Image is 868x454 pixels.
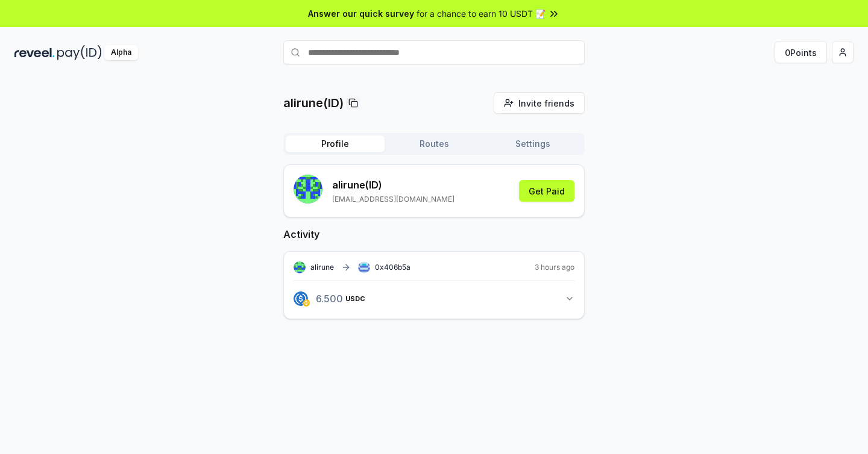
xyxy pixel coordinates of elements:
span: 0x406b5a [375,263,410,272]
span: 3 hours ago [535,263,574,272]
img: logo.png [294,291,308,306]
button: Routes [385,135,483,152]
p: alirune (ID) [332,178,454,192]
span: Answer our quick survey [308,7,414,20]
img: logo.png [303,299,310,306]
button: Get Paid [519,180,574,202]
div: Alpha [104,45,138,60]
img: reveel_dark [14,45,55,60]
button: Settings [483,135,582,152]
span: Invite friends [518,97,574,110]
p: [EMAIL_ADDRESS][DOMAIN_NAME] [332,194,454,204]
span: alirune [310,263,334,272]
button: 6.500USDC [294,288,574,309]
button: 0Points [775,42,827,63]
span: for a chance to earn 10 USDT 📝 [417,7,546,20]
button: Profile [286,135,385,152]
img: pay_id [57,45,102,60]
button: Invite friends [494,92,585,114]
h2: Activity [283,227,585,241]
p: alirune(ID) [283,95,344,111]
